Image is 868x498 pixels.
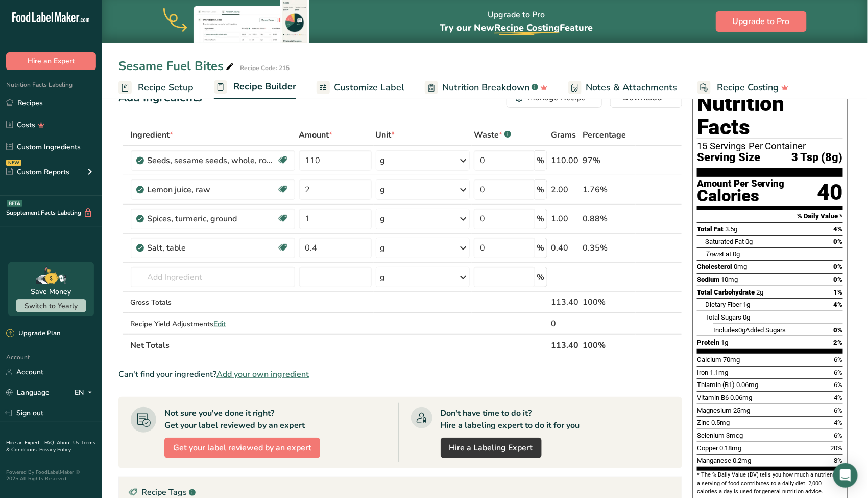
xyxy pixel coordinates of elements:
span: Recipe Costing [717,81,779,95]
section: % Daily Value * [697,210,843,222]
a: Privacy Policy [39,446,71,454]
span: Upgrade to Pro [733,15,790,28]
span: 6% [834,369,843,376]
span: 6% [834,356,843,364]
div: 0.40 [551,242,579,254]
span: Recipe Costing [494,21,560,34]
span: 4% [834,225,843,233]
span: Saturated Fat [705,238,744,245]
span: Add your own ingredient [216,368,309,380]
span: Sodium [697,276,719,283]
div: 113.40 [551,296,579,308]
div: 1.76% [583,184,634,196]
div: g [380,184,385,196]
span: Switch to Yearly [25,301,78,311]
span: 0.18mg [719,444,741,452]
a: Recipe Costing [697,76,789,99]
span: 4% [834,301,843,308]
a: Hire a Labeling Expert [441,438,542,458]
span: Total Carbohydrate [697,288,755,296]
span: 1% [834,288,843,296]
a: Nutrition Breakdown [425,76,548,99]
span: 4% [834,394,843,401]
span: Unit [376,129,395,141]
th: 113.40 [549,334,581,355]
span: 3 Tsp (8g) [792,151,843,164]
div: Don't have time to do it? Hire a labeling expert to do it for you [441,407,580,432]
span: Recipe Setup [138,81,194,95]
span: 0g [733,250,740,258]
th: Net Totals [129,334,549,355]
span: Try our New Feature [440,21,593,34]
span: Zinc [697,419,710,426]
span: 70mg [723,356,740,364]
span: 1.1mg [710,369,728,376]
span: 0.06mg [736,381,758,389]
div: Upgrade to Pro [440,1,593,43]
a: Customize Label [317,76,404,99]
span: 0.2mg [733,457,751,464]
div: Seeds, sesame seeds, whole, roasted and toasted [148,154,275,167]
span: 20% [831,444,843,452]
span: Dietary Fiber [705,301,741,308]
span: Percentage [583,129,626,141]
span: 0.06mg [730,394,752,401]
section: * The % Daily Value (DV) tells you how much a nutrient in a serving of food contributes to a dail... [697,471,843,496]
span: Vitamin B6 [697,394,729,401]
span: Calcium [697,356,721,364]
span: 0% [834,238,843,245]
span: 1g [743,301,750,308]
span: 0g [745,238,753,245]
div: Amount Per Serving [697,179,785,189]
span: 3.5g [725,225,737,233]
span: Grams [551,129,576,141]
span: Fat [705,250,731,258]
span: Total Fat [697,225,724,233]
span: 4% [834,419,843,426]
button: Hire an Expert [6,52,96,70]
span: 0mg [734,263,747,270]
span: Manganese [697,457,731,464]
span: Edit [214,319,226,329]
span: 0g [738,326,745,334]
th: 100% [581,334,636,355]
div: Can't find your ingredient? [118,368,682,380]
div: g [380,242,385,254]
div: 1.00 [551,213,579,225]
a: Terms & Conditions . [6,439,95,454]
a: Recipe Setup [118,76,194,99]
span: Ingredient [131,129,174,141]
div: Salt, table [148,242,275,254]
div: g [380,154,385,167]
div: BETA [7,200,22,207]
span: Customize Label [334,81,404,95]
div: Upgrade Plan [6,329,60,339]
div: Spices, turmeric, ground [148,213,275,225]
div: Calories [697,189,785,203]
input: Add Ingredient [131,267,295,287]
span: 3mcg [726,432,743,439]
span: 0g [743,313,750,321]
span: 0% [834,326,843,334]
span: 6% [834,406,843,414]
span: Get your label reviewed by an expert [173,442,311,454]
div: 0.88% [583,213,634,225]
button: Get your label reviewed by an expert [164,438,320,458]
span: Magnesium [697,406,732,414]
div: 100% [583,296,634,308]
span: 6% [834,381,843,389]
span: Thiamin (B1) [697,381,735,389]
span: Serving Size [697,151,760,164]
div: Powered By FoodLabelMaker © 2025 All Rights Reserved [6,469,96,482]
a: About Us . [57,439,81,446]
div: Recipe Yield Adjustments [131,319,295,329]
div: 15 Servings Per Container [697,141,843,151]
div: NEW [6,160,21,166]
div: Sesame Fuel Bites [118,57,236,75]
span: Recipe Builder [233,80,296,94]
div: 2.00 [551,184,579,196]
a: Recipe Builder [214,75,296,100]
span: Copper [697,444,718,452]
span: 2% [834,338,843,346]
span: Notes & Attachments [586,81,677,95]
